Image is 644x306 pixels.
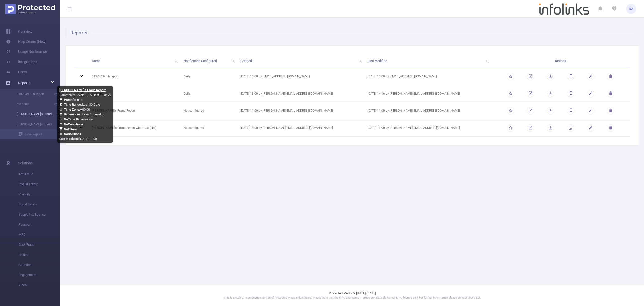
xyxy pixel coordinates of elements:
[10,109,54,119] a: [PERSON_NAME]'s Fraud Report
[19,220,60,230] span: Passport
[64,117,93,121] b: No Time Dimensions
[184,92,190,95] b: daily
[19,179,60,189] span: Invalid Traffic
[59,137,79,141] b: Last Modified:
[368,59,387,63] span: Last Modified
[10,119,54,129] a: [PERSON_NAME]'s Fraud Report with Host (site)
[180,102,236,119] td: Not configured
[73,296,631,300] p: This is a stable, in production version of Protected Media's dashboard. Please note that the MRC ...
[237,102,364,119] td: [DATE] 11:00 by [PERSON_NAME][EMAIL_ADDRESS][DOMAIN_NAME]
[64,122,83,126] b: No Conditions
[88,119,180,137] td: [PERSON_NAME]'s Fraud Report with Host (site)
[357,54,364,68] i: icon: search
[484,54,491,68] i: icon: search
[6,26,32,37] a: Overview
[19,250,60,260] span: Unified
[10,89,54,99] a: 3137849- Fifi report
[19,129,60,139] a: Save Report...
[6,47,47,57] a: Usage Notification
[88,68,180,85] td: 3137849- Fifi report
[65,28,635,38] h1: Reports
[64,112,103,116] span: Level 1, Level 5
[64,98,70,102] b: PID:
[88,85,180,102] td: over 60%
[184,59,217,63] span: Notification Configured
[555,59,566,63] span: Actions
[92,59,100,63] span: Name
[19,270,60,280] span: Engagement
[19,240,60,250] span: Click Fraud
[364,102,491,119] td: [DATE] 11:00 by [PERSON_NAME][EMAIL_ADDRESS][DOMAIN_NAME]
[237,85,364,102] td: [DATE] 13:00 by [PERSON_NAME][EMAIL_ADDRESS][DOMAIN_NAME]
[59,137,97,141] span: [DATE] 11:00
[230,54,237,68] i: icon: search
[19,189,60,199] span: Visibility
[18,81,30,85] span: Reports
[19,169,60,179] span: Anti-Fraud
[10,99,54,109] a: over 60%
[19,209,60,220] span: Supply Intelligence
[64,132,81,136] b: No Solutions
[19,280,60,290] span: Video
[6,37,47,47] a: Help Center (New)
[6,67,27,77] a: Users
[60,285,644,306] footer: Protected Media © [DATE]-[DATE]
[237,68,364,85] td: [DATE] 16:00 by [EMAIL_ADDRESS][DOMAIN_NAME]
[173,54,180,68] i: icon: search
[237,119,364,137] td: [DATE] 18:00 by [PERSON_NAME][EMAIL_ADDRESS][DOMAIN_NAME]
[19,230,60,240] span: MRC
[629,4,633,14] span: RA
[5,4,55,14] img: Protected Media
[18,78,30,88] a: Reports
[59,98,64,101] i: icon: user
[64,112,82,116] b: Dimensions :
[240,59,252,63] span: Created
[64,103,82,106] b: Time Range:
[88,102,180,119] td: [PERSON_NAME]'s Fraud Report
[19,260,60,270] span: Attention
[59,98,103,136] span: Infolinks Last 30 Days +00:00
[364,85,491,102] td: [DATE] 14:16 by [PERSON_NAME][EMAIL_ADDRESS][DOMAIN_NAME]
[184,75,190,78] b: daily
[6,57,37,67] a: Integrations
[364,68,491,85] td: [DATE] 16:00 by [EMAIL_ADDRESS][DOMAIN_NAME]
[59,88,106,92] b: [PERSON_NAME]'s Fraud Report
[59,93,111,97] span: Parameters Levels 1 & 5 - last 30 days
[19,199,60,209] span: Brand Safety
[180,119,236,137] td: Not configured
[64,108,80,111] b: Time Zone:
[64,127,77,131] b: No Filters
[364,119,491,137] td: [DATE] 18:00 by [PERSON_NAME][EMAIL_ADDRESS][DOMAIN_NAME]
[18,158,33,168] span: Solutions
